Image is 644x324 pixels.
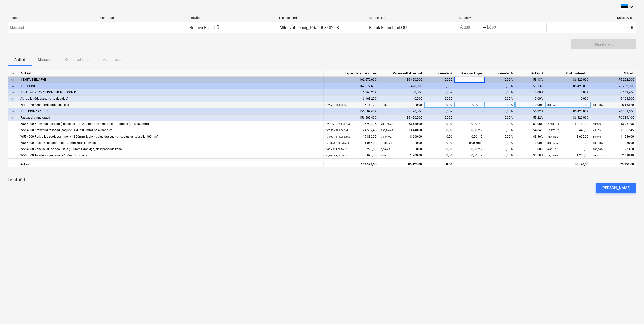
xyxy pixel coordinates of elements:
div: W554000 Vahelae alune soojustus (300mm) krohviga, sissepääsude kohal [20,146,321,152]
div: 1.3.4 TÄIENDAVAD KONSTRUKTSIOONID [20,89,321,96]
div: 0,00 [547,102,588,108]
div: 0,00% [515,96,545,102]
small: 45,16% [593,129,601,132]
div: 6 163,20€ [323,96,379,102]
small: 1 201,55 × 89,00€ / m2 [325,123,351,125]
div: 0,00% [485,115,515,121]
div: 1.3 HOONE [20,83,321,89]
small: 75,44 m2 [547,135,558,138]
div: 86 420,00€ [379,115,424,121]
div: 0,00% [485,133,515,140]
div: 156 509,40€ [323,115,379,121]
div: 0,00 [381,146,422,152]
div: - [454,96,485,102]
div: 6 163,20€ [323,89,379,96]
div: 8 600,00 [381,133,422,140]
input: Lõpp [486,24,510,31]
p: Manused [38,57,52,62]
button: [PERSON_NAME] [596,183,636,193]
div: 43,36% [515,133,545,140]
p: Mustand [10,25,24,30]
div: Käesolev akt [549,16,634,20]
small: 0,00 kmpl [547,142,558,144]
div: 0,00% [515,102,545,108]
div: 59,08% [515,121,545,127]
small: 709,89 m2 [547,123,560,125]
div: 0,00€ [424,108,454,115]
small: 40,92% [593,123,601,125]
div: 0,00€ [379,96,424,102]
div: Kokku % [515,70,545,77]
div: 0,00 m2 [454,152,485,159]
div: 63 180,00 [547,121,588,127]
div: Fassaadi pinnakatted [20,115,321,121]
div: - [483,26,486,29]
small: 100,00% [593,148,603,151]
div: 70 089,40€ [591,108,636,115]
div: 0,00€ [379,89,424,96]
div: 0,00% [485,108,515,115]
div: 55,22% [515,108,545,115]
div: - [100,25,101,30]
div: 0,00% [485,127,515,133]
small: 0,00 kmpl [381,142,392,144]
small: 2,40 × 114,00€ / m2 [325,148,347,151]
div: [PERSON_NAME] [602,185,630,191]
div: 162 672,60€ [323,77,379,83]
small: 44,30 × 88,00€ / m2 [325,154,347,157]
div: Artikkel [18,70,323,77]
div: 86 420,00 [545,161,591,167]
div: Kokku [18,161,323,167]
div: 70 089,40€ [591,115,636,121]
div: 6 163,20 [325,102,377,108]
div: W554000 Krohvitud fassaad (soojustus EPS 200 mm), sh aknapaled + parapet (EPS 150 mm) [20,121,321,127]
div: Varasemalt akteeritud [379,70,424,77]
p: Artiklid [14,57,26,62]
div: Lepinguline maksumus [323,70,379,77]
div: - [454,89,485,96]
small: 0,00 jm [547,104,556,106]
div: 0,00% [485,96,515,102]
div: 86 420,00€ [379,83,424,89]
div: 0,00€ [545,96,591,102]
div: Kinnitatud [99,16,185,20]
div: Aknad ja rõduuksed (sh paigaldus) [20,96,321,102]
div: - [454,77,485,83]
div: 3 898,40 [325,152,377,159]
small: 0,00 m2 [547,148,557,151]
div: 1.3.5 PINNAKATTED [20,108,321,115]
small: 13,64 m2 [547,154,558,157]
div: - [454,83,485,89]
div: 0,00 [424,140,454,146]
div: 0,00€ [424,83,454,89]
div: 0,00 m2 [454,133,485,140]
small: 100,00% [593,142,603,144]
div: 0,00 [424,152,454,159]
div: 0,00 m2 [454,146,485,152]
span: keyboard_arrow_down [10,71,16,77]
div: 273,60 [325,146,377,152]
div: 6 163,20€ [591,89,636,96]
div: 0,00€ [424,77,454,83]
div: 86 420,00€ [545,108,591,115]
div: Kokku akteeritud [545,70,591,77]
div: 0,00 m2 [454,121,485,127]
div: 0,00% [485,146,515,152]
small: 135,76 m2 [381,129,393,132]
div: 1 EHITUSEELARVE [20,77,321,83]
small: 709,89 m2 [381,123,393,125]
div: 0,00% [485,140,515,146]
div: 0,00 [424,127,454,133]
span: keyboard_arrow_down [10,109,16,115]
div: 0,00 [424,161,454,167]
div: 2 698,40 [593,152,634,159]
div: 0,00% [485,89,515,96]
div: 0,00 m2 [454,127,485,133]
div: 0,00 [424,146,454,152]
div: 0,00% [485,83,515,89]
div: 76 252,60€ [591,83,636,89]
div: 1 056,00 [325,140,377,146]
div: 0,00% [485,102,515,108]
div: 19 836,00 [325,133,377,140]
div: 86 420,00€ [379,77,424,83]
